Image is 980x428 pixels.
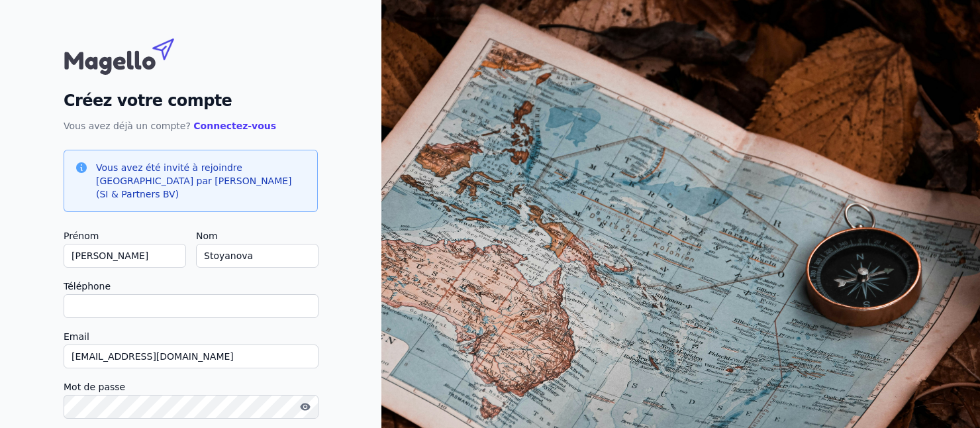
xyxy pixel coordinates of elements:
[64,228,185,244] label: Prénom
[64,32,203,78] img: Magello
[64,379,318,395] label: Mot de passe
[64,278,318,294] label: Téléphone
[64,118,318,134] p: Vous avez déjà un compte?
[96,161,307,201] h3: Vous avez été invité à rejoindre [GEOGRAPHIC_DATA] par [PERSON_NAME] (SI & Partners BV)
[64,89,318,113] h2: Créez votre compte
[196,228,318,244] label: Nom
[64,329,318,345] label: Email
[193,121,276,131] a: Connectez-vous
